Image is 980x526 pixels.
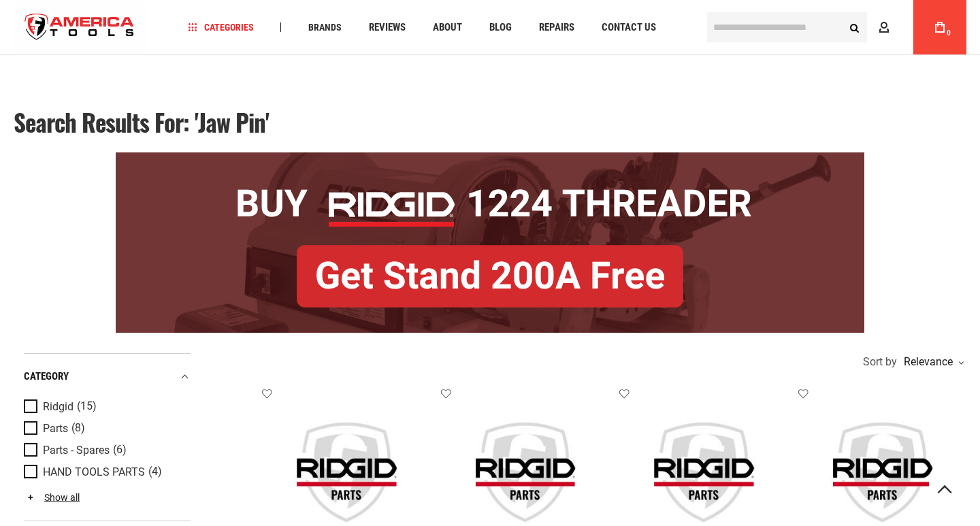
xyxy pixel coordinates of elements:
[24,399,187,414] a: Ridgid (15)
[863,357,897,367] span: Sort by
[369,22,406,33] span: Reviews
[71,423,85,434] span: (8)
[483,18,518,37] a: Blog
[113,444,127,456] span: (6)
[427,18,468,37] a: About
[841,14,867,40] button: Search
[43,423,68,435] span: Parts
[116,152,864,333] img: BOGO: Buy RIDGID® 1224 Threader, Get Stand 200A Free!
[900,357,963,367] div: Relevance
[43,401,73,413] span: Ridgid
[539,22,574,33] span: Repairs
[489,22,512,33] span: Blog
[433,22,462,33] span: About
[533,18,581,37] a: Repairs
[24,443,187,458] a: Parts - Spares (6)
[947,29,951,37] span: 0
[302,18,348,37] a: Brands
[43,444,110,457] span: Parts - Spares
[116,152,864,163] a: BOGO: Buy RIDGID® 1224 Threader, Get Stand 200A Free!
[189,22,254,32] span: Categories
[24,421,187,436] a: Parts (8)
[308,22,342,32] span: Brands
[14,2,146,53] a: store logo
[24,465,187,480] a: HAND TOOLS PARTS (4)
[43,466,145,478] span: HAND TOOLS PARTS
[77,401,97,412] span: (15)
[14,2,146,53] img: America Tools
[148,466,162,478] span: (4)
[595,18,662,37] a: Contact Us
[24,367,191,386] div: category
[182,18,260,37] a: Categories
[363,18,412,37] a: Reviews
[602,22,656,33] span: Contact Us
[14,104,269,139] span: Search results for: 'jaw pin'
[24,492,80,503] a: Show all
